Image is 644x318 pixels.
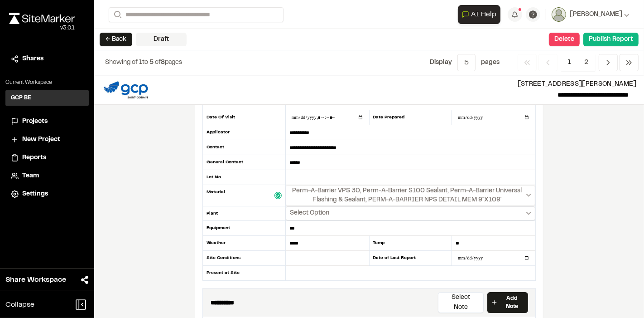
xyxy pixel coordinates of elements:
img: User [552,7,566,22]
span: 1 [561,54,578,71]
div: Date Of Visit [202,110,286,125]
span: 8 [161,60,165,65]
a: Settings [11,189,83,199]
button: Publish Report [583,33,639,46]
p: Display [430,58,452,68]
span: 5 [149,60,154,65]
span: New Project [22,135,60,145]
span: [PERSON_NAME] [570,10,622,20]
span: Share Workspace [5,274,66,285]
div: Site Conditions [202,251,286,266]
div: Open AI Assistant [458,5,504,24]
span: Showing of [105,60,139,65]
button: Select date range [286,206,535,220]
div: Applicator [202,125,286,140]
div: Draft [136,33,187,46]
button: Delete [549,33,580,46]
a: New Project [11,135,83,145]
span: Projects [22,117,48,127]
button: 5 [457,54,476,71]
a: Team [11,171,83,181]
button: Search [109,7,125,22]
div: General Contact [202,155,286,170]
div: Oh geez...please don't... [9,24,75,32]
div: Lot No. [202,170,286,185]
span: Perm-A-Barrier VPS 30, Perm-A-Barrier S100 Sealant, Perm-A-Barrier Universal Flashing & Sealant, ... [290,186,524,205]
span: Collapse [5,299,34,310]
div: Contact [202,140,286,155]
div: Plant [202,206,286,221]
span: 2 [577,54,595,71]
span: 1 [139,60,142,65]
div: Equipment [202,221,286,236]
img: rebrand.png [9,13,75,24]
p: to of pages [105,58,182,68]
span: AI Help [471,9,496,20]
button: ← Back [100,33,132,46]
img: file [101,79,150,101]
button: Select date range [286,185,535,206]
span: Shares [22,54,43,64]
button: [PERSON_NAME] [552,7,630,22]
div: Weather [202,236,286,251]
p: page s [481,58,500,68]
div: Material [202,185,286,206]
div: Present at Site [202,266,286,280]
a: Projects [11,117,83,127]
button: Open AI Assistant [458,5,500,24]
a: Reports [11,153,83,163]
p: Current Workspace [5,78,89,87]
p: [STREET_ADDRESS][PERSON_NAME] [157,79,637,89]
span: Reports [22,153,46,163]
h3: GCP BE [11,94,31,102]
span: Team [22,171,39,181]
div: Date Prepared [369,110,452,125]
a: Shares [11,54,83,64]
span: Settings [22,189,48,199]
nav: Navigation [518,54,639,71]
